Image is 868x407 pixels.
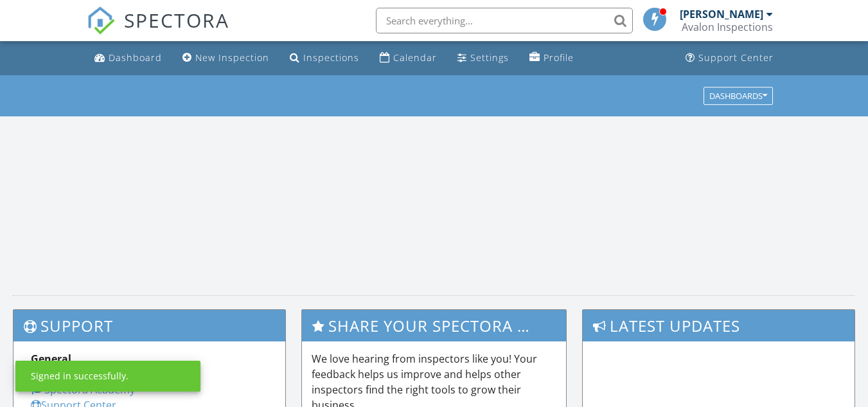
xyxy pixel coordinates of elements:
span: SPECTORA [124,6,229,33]
div: Support Center [698,51,774,64]
div: Dashboards [709,91,767,100]
a: Support Center [680,46,779,70]
a: New Inspection [177,46,274,70]
a: Spectora Academy [31,383,135,397]
h3: Support [13,310,285,341]
div: [PERSON_NAME] [680,8,763,21]
div: Avalon Inspections [682,21,773,33]
a: Dashboard [89,46,167,70]
input: Search everything... [376,8,633,33]
h3: Share Your Spectora Experience [302,310,566,341]
div: Profile [544,51,574,64]
a: Profile [524,46,579,70]
a: SPECTORA [87,17,229,44]
a: Settings [452,46,514,70]
h3: Latest Updates [583,310,855,341]
div: New Inspection [195,51,269,64]
div: Signed in successfully. [31,370,128,383]
div: Calendar [393,51,437,64]
div: Settings [470,51,509,64]
button: Dashboards [704,87,773,105]
a: Calendar [375,46,442,70]
a: Inspections [285,46,364,70]
div: Inspections [303,51,359,64]
div: Dashboard [109,51,162,64]
strong: General [31,352,71,366]
img: The Best Home Inspection Software - Spectora [87,6,115,35]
